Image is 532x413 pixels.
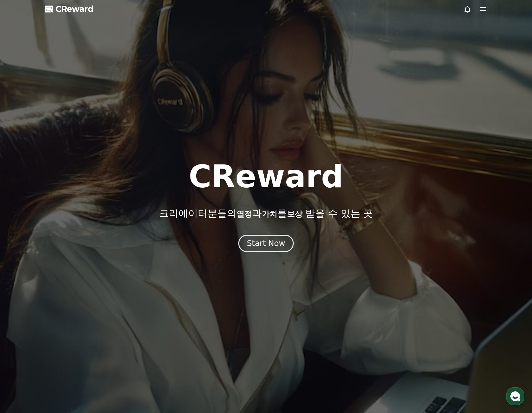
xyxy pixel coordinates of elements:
div: Start Now [247,238,285,249]
span: 열정 [237,210,252,219]
span: 가치 [262,210,277,219]
a: CReward [45,4,94,14]
a: Start Now [238,241,294,247]
span: CReward [56,4,94,14]
span: 보상 [287,210,302,219]
button: Start Now [238,235,294,252]
p: 크리에이터분들의 과 를 받을 수 있는 곳 [159,208,373,219]
h1: CReward [189,161,343,192]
